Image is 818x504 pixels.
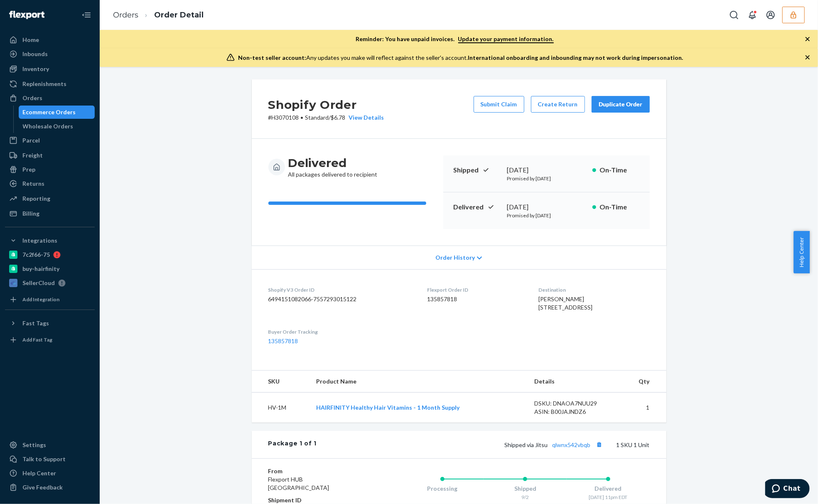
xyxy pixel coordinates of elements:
a: Add Integration [5,293,95,306]
a: SellerCloud [5,276,95,290]
th: Qty [619,371,666,393]
p: Promised by [DATE] [507,175,586,182]
a: Help Center [5,467,95,480]
div: Inventory [22,65,49,73]
div: Orders [22,94,42,102]
div: Any updates you make will reflect against the seller's account. [238,54,683,62]
div: 7c2f66-75 [22,251,50,259]
div: Fast Tags [22,319,49,327]
div: [DATE] [507,165,586,175]
button: Integrations [5,234,95,247]
button: Fast Tags [5,317,95,330]
div: Settings [22,441,46,449]
span: Non-test seller account: [238,54,306,61]
div: Parcel [22,136,40,145]
span: International onboarding and inbounding may not work during impersonation. [468,54,683,61]
div: [DATE] 11pm EDT [567,494,650,501]
a: qlwnx542vbqb [553,441,591,448]
button: View Details [346,113,384,122]
div: Delivered [567,484,650,493]
div: ASIN: B00JAJNDZ6 [534,408,612,416]
div: Give Feedback [22,483,63,492]
span: • [301,114,304,121]
div: DSKU: DNAOA7NUU29 [534,399,612,408]
div: Duplicate Order [599,100,643,108]
iframe: Opens a widget where you can chat to one of our agents [765,479,810,500]
p: On-Time [599,165,640,175]
div: Wholesale Orders [23,122,74,130]
a: Orders [113,10,138,20]
a: Orders [5,91,95,105]
dt: Buyer Order Tracking [268,328,414,335]
a: Home [5,33,95,47]
div: Processing [401,484,484,493]
p: Promised by [DATE] [507,212,586,219]
dt: Destination [538,286,649,293]
th: Product Name [310,371,528,393]
div: Replenishments [22,80,66,88]
div: Integrations [22,236,57,245]
h3: Delivered [288,155,378,170]
div: Help Center [22,469,56,477]
a: Reporting [5,192,95,205]
button: Open account menu [762,7,779,23]
p: On-Time [599,202,640,212]
div: Inbounds [22,50,48,58]
a: Replenishments [5,77,95,91]
div: Home [22,36,39,44]
img: Flexport logo [9,11,44,19]
a: Parcel [5,134,95,147]
a: Inbounds [5,47,95,61]
div: Prep [22,165,35,174]
div: 9/2 [484,494,567,501]
dd: 135857818 [427,295,525,303]
button: Talk to Support [5,452,95,466]
a: HAIRFINITY Healthy Hair Vitamins - 1 Month Supply [316,404,459,411]
p: Delivered [453,202,501,212]
td: HV-1M [252,393,310,423]
button: Open Search Box [726,7,742,23]
button: Duplicate Order [592,96,650,113]
div: [DATE] [507,202,586,212]
span: Order History [435,253,475,262]
button: Copy tracking number [594,439,605,450]
a: Add Fast Tag [5,333,95,347]
button: Open notifications [744,7,761,23]
ol: breadcrumbs [106,3,210,27]
button: Close Navigation [78,7,95,23]
div: Package 1 of 1 [268,439,317,450]
button: Submit Claim [474,96,524,113]
td: 1 [619,393,666,423]
a: 7c2f66-75 [5,248,95,261]
dt: Flexport Order ID [427,286,525,293]
div: Add Integration [22,296,59,303]
a: Ecommerce Orders [19,106,95,119]
a: Update your payment information. [458,35,554,43]
span: [PERSON_NAME] [STREET_ADDRESS] [538,295,592,311]
div: buy-hairfinity [22,265,59,273]
div: Shipped [484,484,567,493]
div: Add Fast Tag [22,336,52,343]
dt: Shopify V3 Order ID [268,286,414,293]
div: Ecommerce Orders [23,108,76,116]
div: All packages delivered to recipient [288,155,378,179]
a: Wholesale Orders [19,120,95,133]
th: Details [528,371,619,393]
dd: 6494151082066-7557293015122 [268,295,414,303]
button: Help Center [793,231,810,273]
span: Flexport HUB [GEOGRAPHIC_DATA] [268,476,329,491]
a: Prep [5,163,95,176]
h2: Shopify Order [268,96,384,113]
span: Standard [305,114,329,121]
div: Reporting [22,194,50,203]
div: Freight [22,151,43,160]
dt: From [268,467,368,475]
a: Returns [5,177,95,190]
a: buy-hairfinity [5,262,95,275]
button: Give Feedback [5,481,95,494]
p: # H3070108 / $6.78 [268,113,384,122]
div: 1 SKU 1 Unit [317,439,649,450]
